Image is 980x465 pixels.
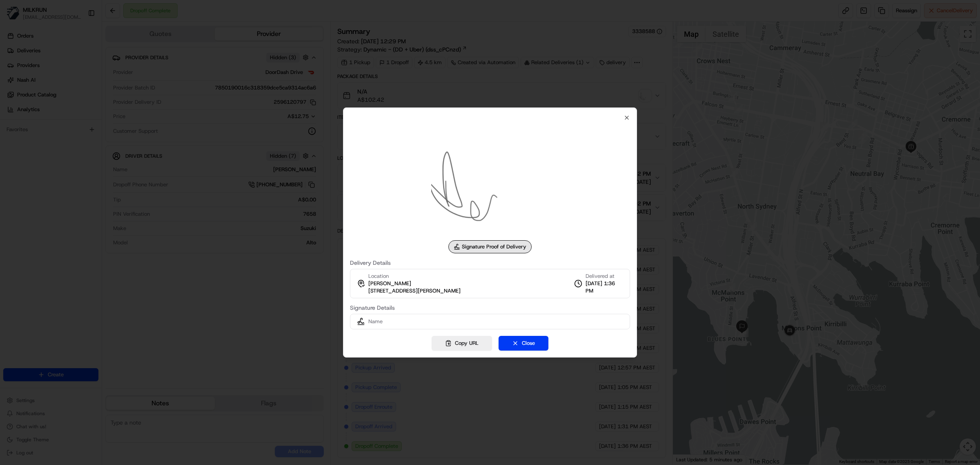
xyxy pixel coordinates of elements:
label: Signature Details [350,305,630,311]
button: Close [499,336,548,351]
div: Signature Proof of Delivery [448,240,532,253]
span: [STREET_ADDRESS][PERSON_NAME] [368,287,461,295]
span: Delivered at [586,273,623,280]
span: [PERSON_NAME] [368,280,411,287]
span: [DATE] 1:36 PM [586,280,623,295]
img: signature_proof_of_delivery image [431,121,549,239]
span: Location [368,273,389,280]
label: Delivery Details [350,260,630,266]
button: Copy URL [432,336,492,351]
span: Name [368,318,383,325]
